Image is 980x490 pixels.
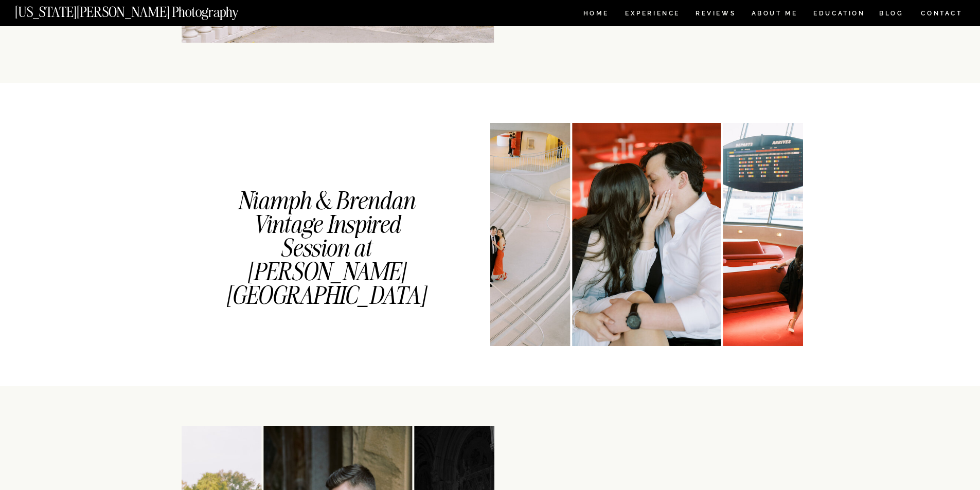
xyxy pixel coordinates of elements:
[920,8,963,19] a: CONTACT
[581,10,611,19] a: HOME
[220,189,433,258] h1: Niamph & Brendan Vintage Inspired Session at [PERSON_NAME][GEOGRAPHIC_DATA]
[812,10,866,19] a: EDUCATION
[879,10,904,19] a: BLOG
[751,10,798,19] a: ABOUT ME
[625,10,679,19] a: Experience
[696,10,734,19] a: REVIEWS
[15,5,273,14] a: [US_STATE][PERSON_NAME] Photography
